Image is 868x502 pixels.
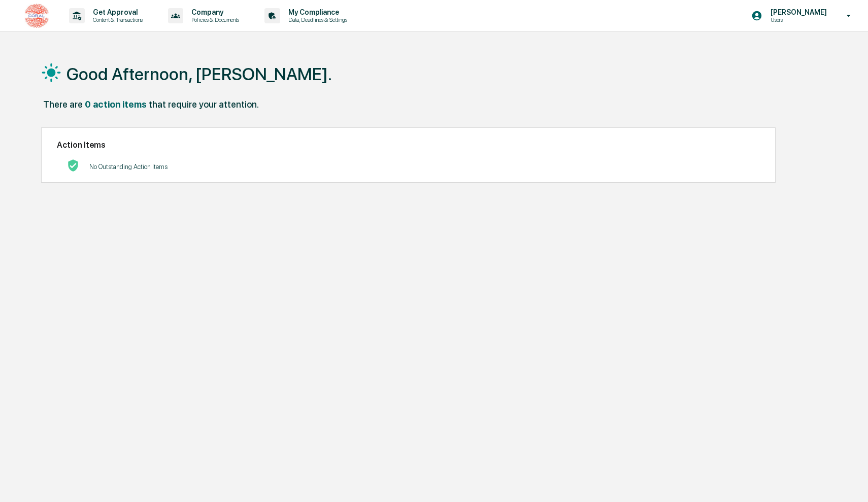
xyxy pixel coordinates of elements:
[43,99,83,110] div: There are
[183,8,244,16] p: Company
[57,140,760,150] h2: Action Items
[24,4,49,28] img: logo
[85,8,148,16] p: Get Approval
[85,16,148,23] p: Content & Transactions
[280,16,352,23] p: Data, Deadlines & Settings
[66,64,332,84] h1: Good Afternoon, [PERSON_NAME].
[280,8,352,16] p: My Compliance
[67,159,79,172] img: No Actions logo
[85,99,147,110] div: 0 action items
[183,16,244,23] p: Policies & Documents
[762,16,832,23] p: Users
[89,163,168,171] p: No Outstanding Action Items
[149,99,259,110] div: that require your attention.
[762,8,832,16] p: [PERSON_NAME]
